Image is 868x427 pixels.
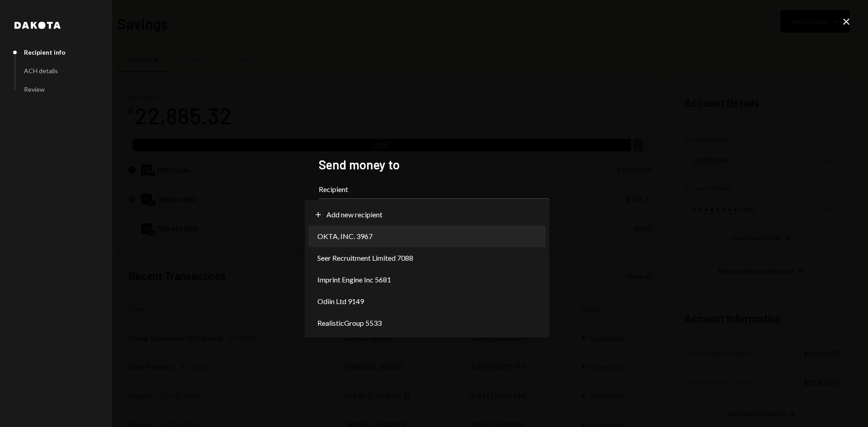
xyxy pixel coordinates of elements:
[317,274,391,285] span: Imprint Engine Inc 5681
[319,156,549,174] h2: Send money to
[24,85,45,93] div: Review
[317,296,364,307] span: Odiin Ltd 9149
[317,253,413,263] span: Seer Recruitment Limited 7088
[24,48,66,56] div: Recipient info
[326,209,382,220] span: Add new recipient
[24,67,58,75] div: ACH details
[317,231,373,242] span: OKTA, INC. 3967
[319,198,549,224] button: Recipient
[317,318,382,328] span: RealisticGroup 5533
[319,184,549,195] label: Recipient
